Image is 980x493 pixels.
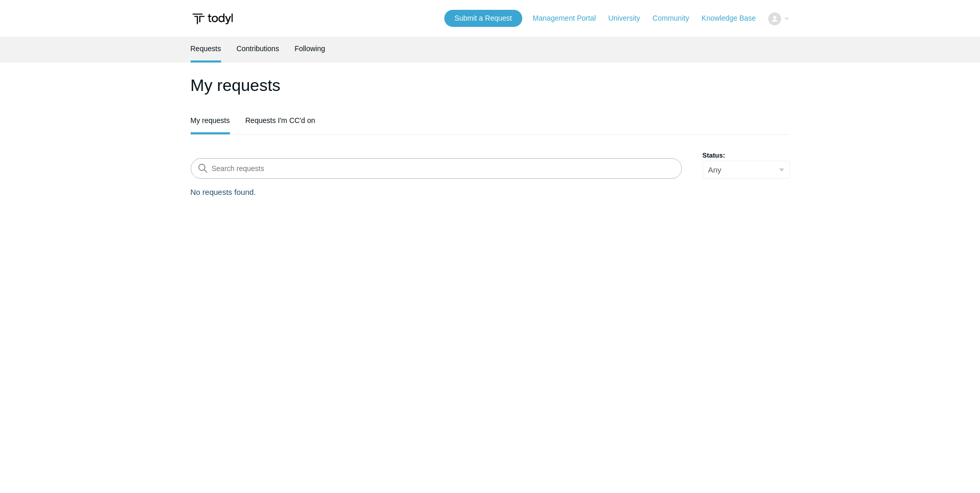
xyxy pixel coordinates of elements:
[702,13,766,24] a: Knowledge Base
[652,13,699,24] a: Community
[444,10,522,27] a: Submit a Request
[237,37,279,60] a: Contributions
[191,109,230,132] a: My requests
[294,37,325,60] a: Following
[245,109,315,132] a: Requests I'm CC'd on
[533,13,606,24] a: Management Portal
[703,150,790,161] label: Status:
[191,187,790,198] p: No requests found.
[191,9,235,28] img: Todyl Support Center Help Center home page
[191,158,682,179] input: Search requests
[191,73,790,98] h1: My requests
[608,13,650,24] a: University
[191,37,221,60] a: Requests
